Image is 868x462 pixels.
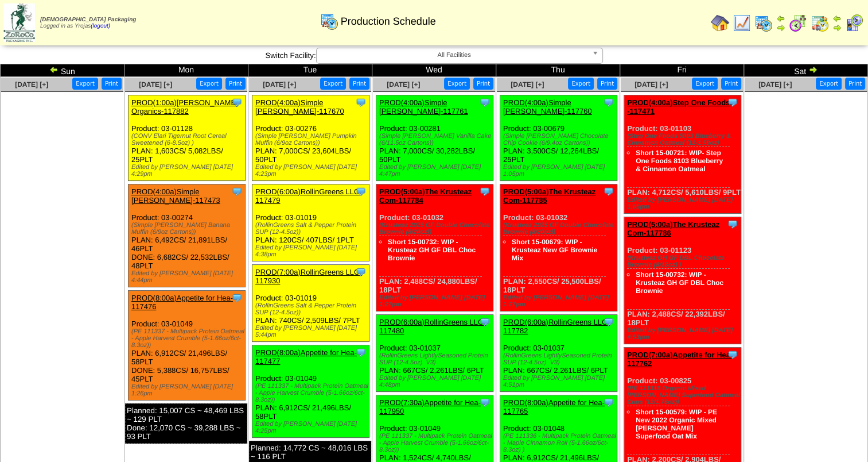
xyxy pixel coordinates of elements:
[255,244,369,258] div: Edited by [PERSON_NAME] [DATE] 4:38pm
[733,14,751,32] img: line_graph.gif
[379,318,486,335] a: PROD(6:00a)RollinGreens LLC-117480
[131,98,238,115] a: PROD(1:00a)[PERSON_NAME] Organics-117882
[379,294,493,308] div: Edited by [PERSON_NAME] [DATE] 1:27pm
[744,64,868,77] td: Sat
[131,270,245,284] div: Edited by [PERSON_NAME] [DATE] 4:44pm
[845,78,865,90] button: Print
[263,80,296,88] a: [DATE] [+]
[627,327,741,341] div: Edited by [PERSON_NAME] [DATE] 4:53pm
[379,433,493,453] div: (PE 111337 - Multipack Protein Oatmeal - Apple Harvest Crumble (5-1.66oz/6ct-8.3oz))
[252,95,369,181] div: Product: 03-00276 PLAN: 7,000CS / 23,604LBS / 50PLT
[636,149,723,173] a: Short 15-00721: WIP- Step One Foods 8103 Blueberry & Cinnamon Oatmeal
[388,238,476,262] a: Short 15-00732: WIP - Krusteaz GH GF DBL Choc Brownie
[727,349,738,360] img: Tooltip
[500,315,617,392] div: Product: 03-01037 PLAN: 667CS / 2,261LBS / 6PLT
[627,133,741,147] div: (Step One Foods 5003 Blueberry & Cinnamon Oatmeal (12-1.59oz)
[727,97,738,108] img: Tooltip
[473,78,493,90] button: Print
[131,328,245,349] div: (PE 111337 - Multipack Protein Oatmeal - Apple Harvest Crumble (5-1.66oz/6ct-8.3oz))
[503,222,617,236] div: (Krusteaz 2025 GF Double Chocolate Brownie (8/20oz))
[372,64,496,77] td: Wed
[387,80,420,88] span: [DATE] [+]
[627,255,741,268] div: (Krusteaz GH GF DBL Chocolate Brownie (8/18oz) )
[379,187,472,205] a: PROD(5:00a)The Krusteaz Com-117784
[635,80,668,88] a: [DATE] [+]
[320,12,338,30] img: calendarprod.gif
[503,398,605,415] a: PROD(8:00a)Appetite for Hea-117765
[231,97,243,108] img: Tooltip
[255,302,369,316] div: (RollinGreens Salt & Pepper Protein SUP (12-4.5oz))
[376,95,493,181] div: Product: 03-00281 PLAN: 7,000CS / 30,282LBS / 50PLT
[139,80,172,88] a: [DATE] [+]
[15,80,48,88] span: [DATE] [+]
[511,80,544,88] a: [DATE] [+]
[376,184,493,311] div: Product: 03-01032 PLAN: 2,488CS / 24,880LBS / 18PLT
[636,408,717,440] a: Short 15-00579: WIP - PE New 2022 Organic Mixed [PERSON_NAME] Superfood Oat Mix
[255,187,362,205] a: PROD(6:00a)RollinGreens LLC-117479
[1,64,124,77] td: Sun
[620,64,744,77] td: Fri
[603,316,614,328] img: Tooltip
[252,184,369,261] div: Product: 03-01019 PLAN: 120CS / 407LBS / 1PLT
[503,98,592,115] a: PROD(4:00a)Simple [PERSON_NAME]-117760
[129,291,246,401] div: Product: 03-01049 PLAN: 6,912CS / 21,496LBS / 58PLT DONE: 5,388CS / 16,757LBS / 45PLT
[758,80,792,88] a: [DATE] [+]
[131,187,220,205] a: PROD(4:00a)Simple [PERSON_NAME]-117473
[503,133,617,147] div: (Simple [PERSON_NAME] Chocolate Chip Cookie (6/9.4oz Cartons))
[503,352,617,366] div: (RollinGreens LightlySeasoned Protein SUP (12-4.5oz) V3)
[252,345,369,438] div: Product: 03-01049 PLAN: 6,912CS / 21,496LBS / 58PLT
[131,294,233,311] a: PROD(8:00a)Appetite for Hea-117476
[503,318,610,335] a: PROD(6:00a)RollinGreens LLC-117782
[503,164,617,178] div: Edited by [PERSON_NAME] [DATE] 1:05pm
[379,222,493,236] div: (Krusteaz 2025 GF Double Chocolate Brownie (8/20oz))
[379,398,481,415] a: PROD(7:30a)Appetite for Hea-117950
[776,23,785,32] img: arrowright.gif
[727,218,738,230] img: Tooltip
[627,197,741,210] div: Edited by [PERSON_NAME] [DATE] 1:05pm
[692,78,718,90] button: Export
[568,78,594,90] button: Export
[479,396,491,408] img: Tooltip
[379,133,493,147] div: (Simple [PERSON_NAME] Vanilla Cake (6/11.5oz Cartons))
[196,78,222,90] button: Export
[379,352,493,366] div: (RollinGreens LightlySeasoned Protein SUP (12-4.5oz) V3)
[255,421,369,434] div: Edited by [PERSON_NAME] [DATE] 4:25pm
[248,64,372,77] td: Tue
[225,78,246,90] button: Print
[255,222,369,236] div: (RollinGreens Salt & Pepper Protein SUP (12-4.5oz))
[231,292,243,303] img: Tooltip
[811,14,829,32] img: calendarinout.gif
[349,78,369,90] button: Print
[376,315,493,392] div: Product: 03-01037 PLAN: 667CS / 2,261LBS / 6PLT
[3,3,35,42] img: zoroco-logo-small.webp
[597,78,617,90] button: Print
[255,98,344,115] a: PROD(4:00a)Simple [PERSON_NAME]-117670
[479,97,491,108] img: Tooltip
[496,64,620,77] td: Thu
[255,383,369,403] div: (PE 111337 - Multipack Protein Oatmeal - Apple Harvest Crumble (5-1.66oz/6ct-8.3oz))
[131,383,245,397] div: Edited by [PERSON_NAME] [DATE] 1:26pm
[503,294,617,308] div: Edited by [PERSON_NAME] [DATE] 1:27pm
[131,222,245,236] div: (Simple [PERSON_NAME] Banana Muffin (6/9oz Cartons))
[500,184,617,311] div: Product: 03-01032 PLAN: 2,550CS / 25,500LBS / 18PLT
[231,186,243,197] img: Tooltip
[379,98,468,115] a: PROD(4:00a)Simple [PERSON_NAME]-117761
[379,164,493,178] div: Edited by [PERSON_NAME] [DATE] 4:47pm
[255,348,357,365] a: PROD(8:00a)Appetite for Hea-117477
[255,268,362,285] a: PROD(7:00a)RollinGreens LLC-117930
[355,186,367,197] img: Tooltip
[832,14,842,23] img: arrowleft.gif
[124,64,248,77] td: Mon
[845,14,863,32] img: calendarcustomer.gif
[129,95,246,181] div: Product: 03-01128 PLAN: 1,603CS / 5,082LBS / 25PLT
[627,351,733,368] a: PROD(7:00a)Appetite for Hea-117762
[500,95,617,181] div: Product: 03-00679 PLAN: 3,500CS / 12,264LBS / 25PLT
[40,17,136,29] span: Logged in as Yrojas
[603,396,614,408] img: Tooltip
[754,14,773,32] img: calendarprod.gif
[131,164,245,178] div: Edited by [PERSON_NAME] [DATE] 4:29pm
[479,186,491,197] img: Tooltip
